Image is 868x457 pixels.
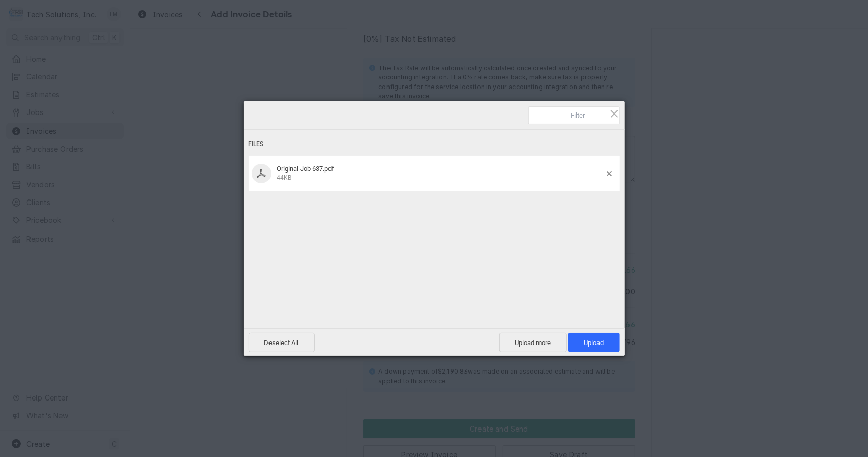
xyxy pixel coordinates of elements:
[274,165,607,182] div: Original Job 637.pdf
[568,333,620,352] span: Upload
[249,333,315,352] span: Deselect All
[277,165,335,173] span: Original Job 637.pdf
[249,135,620,154] div: Files
[499,333,567,352] span: Upload more
[277,174,292,181] span: 44KB
[609,108,620,119] span: Click here or hit ESC to close picker
[528,106,620,124] input: Filter
[584,339,604,347] span: Upload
